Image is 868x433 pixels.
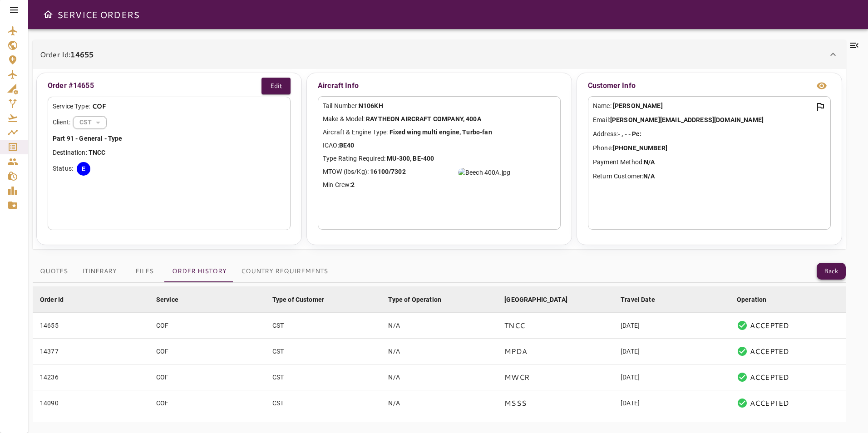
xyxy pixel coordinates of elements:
p: MPDA [504,346,527,357]
button: Back [817,263,846,280]
span: Type of Customer [272,294,336,305]
td: CST [265,390,381,416]
b: RAYTHEON AIRCRAFT COMPANY, 400A [366,115,481,123]
div: Order Id:14655 [33,40,846,69]
b: [PHONE_NUMBER] [613,144,667,152]
p: Phone: [593,143,826,153]
button: Country Requirements [234,261,335,282]
b: N/A [644,158,655,166]
button: Quotes [33,261,75,282]
div: E [77,162,90,176]
td: COF [149,364,265,390]
td: [DATE] [613,364,730,390]
div: Type of Operation [388,294,441,305]
p: MSSS [504,398,527,408]
div: Client: [53,116,286,129]
div: Service Type: [53,102,286,111]
p: Part 91 - General - Type [53,134,286,143]
p: Customer Info [588,80,636,91]
span: [GEOGRAPHIC_DATA] [504,294,579,305]
b: BE40 [339,142,355,149]
p: Name: [593,101,826,111]
span: Type of Operation [388,294,453,305]
p: Aircraft Info [318,78,561,94]
p: Order Id: [40,49,94,60]
span: Service [156,294,190,305]
p: MWCR [504,372,529,383]
b: 14655 [70,49,94,59]
div: Order Id [40,294,64,305]
b: N [93,149,97,156]
div: CST [73,110,106,134]
p: Payment Method: [593,157,826,167]
td: [DATE] [613,390,730,416]
button: Order History [165,261,234,282]
b: [PERSON_NAME][EMAIL_ADDRESS][DOMAIN_NAME] [610,116,764,123]
div: Travel Date [621,294,655,305]
b: C [97,149,101,156]
b: N/A [643,172,654,180]
td: N/A [381,338,497,364]
b: MU-300, BE-400 [387,155,434,162]
p: Tail Number: [323,101,556,111]
b: [PERSON_NAME] [613,102,663,109]
button: Itinerary [75,261,124,282]
td: N/A [381,390,497,416]
td: COF [149,390,265,416]
b: C [101,149,105,156]
td: COF [149,312,265,338]
b: T [89,149,93,156]
p: Aircraft & Engine Type: [323,128,556,137]
div: 14090 [40,399,142,408]
span: Travel Date [621,294,667,305]
div: Order Id:14655 [33,69,846,249]
p: TNCC [504,320,525,331]
div: [GEOGRAPHIC_DATA] [504,294,567,305]
p: Address: [593,129,826,139]
p: ACCEPTED [750,346,789,357]
span: Order Id [40,294,75,305]
div: Service [156,294,178,305]
td: [DATE] [613,338,730,364]
td: [DATE] [613,312,730,338]
span: Operation [737,294,778,305]
td: CST [265,364,381,390]
td: CST [265,312,381,338]
p: Min Crew: [323,180,556,190]
td: N/A [381,364,497,390]
td: COF [149,338,265,364]
p: Email: [593,115,826,125]
button: Files [124,261,165,282]
p: Status: [53,164,73,173]
b: Fixed wing multi engine, Turbo-fan [390,128,492,136]
p: COF [92,102,106,111]
button: Open drawer [39,5,57,24]
div: Operation [737,294,766,305]
h6: SERVICE ORDERS [57,7,139,22]
b: 16100/7302 [370,168,406,175]
td: N/A [381,312,497,338]
div: 14655 [40,321,142,330]
div: 14377 [40,347,142,356]
p: Destination: [53,148,286,157]
p: Type Rating Required: [323,154,556,163]
p: Return Customer: [593,172,826,181]
b: - , - - Pc: [618,130,641,138]
button: view info [813,77,831,95]
b: 2 [351,181,355,188]
button: Edit [261,78,291,94]
p: ACCEPTED [750,320,789,331]
p: ICAO: [323,141,556,150]
td: CST [265,338,381,364]
img: Beech 400A.jpg [458,168,510,177]
p: Make & Model: [323,114,556,124]
div: basic tabs example [33,261,335,282]
p: ACCEPTED [750,398,789,408]
b: N106KH [359,102,383,109]
div: 14236 [40,373,142,382]
p: MTOW (lbs/Kg): [323,167,556,177]
div: Type of Customer [272,294,324,305]
p: Order #14655 [48,80,94,91]
p: ACCEPTED [750,372,789,383]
